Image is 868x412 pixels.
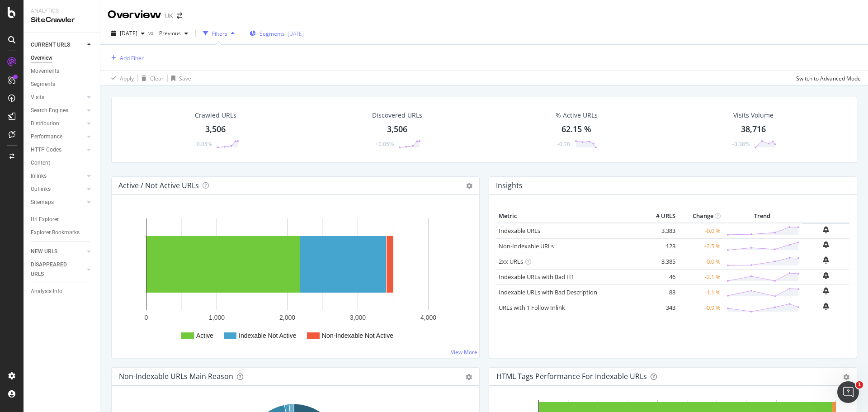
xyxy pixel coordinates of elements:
[642,300,678,315] td: 343
[823,287,829,294] div: bell-plus
[246,26,307,41] button: Segments[DATE]
[209,314,225,321] text: 1,000
[823,303,829,310] div: bell-plus
[31,66,94,76] a: Movements
[31,7,93,15] div: Analytics
[31,260,76,279] div: DISAPPEARED URLS
[31,171,47,181] div: Inlinks
[31,215,94,224] a: Url Explorer
[31,53,94,63] a: Overview
[31,198,54,207] div: Sitemaps
[108,26,148,41] button: [DATE]
[350,314,366,321] text: 3,000
[31,215,59,224] div: Url Explorer
[642,209,678,223] th: # URLS
[823,272,829,279] div: bell-plus
[823,256,829,264] div: bell-plus
[212,30,227,38] div: Filters
[322,332,393,339] text: Non-Indexable Not Active
[642,269,678,284] td: 46
[120,75,134,82] div: Apply
[31,119,59,128] div: Distribution
[642,238,678,254] td: 123
[108,71,134,85] button: Apply
[205,123,226,135] div: 3,506
[279,314,295,321] text: 2,000
[31,93,85,102] a: Visits
[31,171,85,181] a: Inlinks
[499,288,597,296] a: Indexable URLs with Bad Description
[120,29,137,37] span: 2025 Oct. 4th
[239,332,297,339] text: Indexable Not Active
[150,75,164,82] div: Clear
[179,75,191,82] div: Save
[259,30,285,38] span: Segments
[466,374,472,380] div: gear
[31,132,85,142] a: Performance
[837,381,859,403] iframe: Intercom live chat
[118,180,199,192] h4: Active / Not Active URLs
[557,140,570,148] div: -0.78
[796,75,861,82] div: Switch to Advanced Mode
[138,71,164,85] button: Clear
[451,348,477,356] a: View More
[499,303,565,312] a: URLs with 1 Follow Inlink
[31,228,80,237] div: Explorer Bookmarks
[145,314,148,321] text: 0
[31,106,68,115] div: Search Engines
[732,140,750,148] div: -3.38%
[678,223,723,239] td: -0.0 %
[642,284,678,300] td: 88
[31,260,85,279] a: DISAPPEARED URLS
[108,52,144,63] button: Add Filter
[31,93,44,102] div: Visits
[31,40,85,50] a: CURRENT URLS
[31,198,85,207] a: Sitemaps
[120,54,144,62] div: Add Filter
[823,241,829,248] div: bell-plus
[31,287,94,296] a: Analysis Info
[499,242,554,250] a: Non-Indexable URLs
[31,15,93,25] div: SiteCrawler
[31,185,51,194] div: Outlinks
[466,183,472,189] i: Options
[148,29,156,37] span: vs
[678,284,723,300] td: -1.1 %
[741,123,766,135] div: 38,716
[31,132,62,142] div: Performance
[793,71,861,85] button: Switch to Advanced Mode
[499,257,523,265] a: 2xx URLs
[177,13,182,19] div: arrow-right-arrow-left
[108,7,161,23] div: Overview
[496,180,523,192] h4: Insights
[31,228,94,237] a: Explorer Bookmarks
[678,269,723,284] td: -2.1 %
[420,314,436,321] text: 4,000
[387,123,407,135] div: 3,506
[31,145,61,155] div: HTTP Codes
[288,30,304,38] div: [DATE]
[843,374,849,380] div: gear
[31,80,55,89] div: Segments
[678,254,723,269] td: -0.0 %
[556,111,598,120] div: % Active URLs
[678,209,723,223] th: Change
[119,209,472,350] svg: A chart.
[856,381,863,388] span: 1
[199,26,238,41] button: Filters
[31,145,85,155] a: HTTP Codes
[31,119,85,128] a: Distribution
[733,111,774,120] div: Visits Volume
[156,29,181,37] span: Previous
[196,332,213,339] text: Active
[165,11,173,20] div: UK
[31,287,62,296] div: Analysis Info
[642,254,678,269] td: 3,385
[372,111,422,120] div: Discovered URLs
[168,71,191,85] button: Save
[723,209,802,223] th: Trend
[31,247,85,256] a: NEW URLS
[31,158,94,168] a: Content
[31,158,50,168] div: Content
